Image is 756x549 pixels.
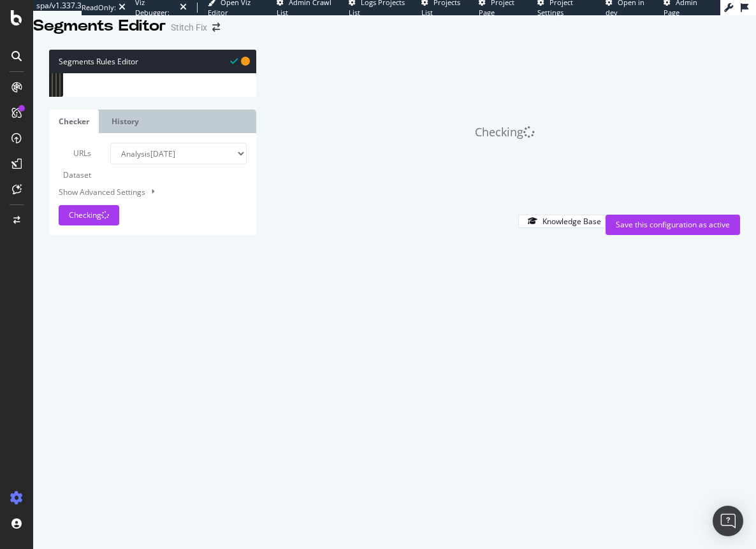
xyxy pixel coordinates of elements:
button: Save this configuration as active [606,215,740,235]
span: You have unsaved modifications [241,55,250,67]
div: Segments Editor [33,15,166,37]
div: Save this configuration as active [616,219,730,230]
div: Segments Rules Editor [49,50,256,73]
a: History [102,110,149,133]
div: Open Intercom Messenger [713,506,743,536]
a: Knowledge Base [518,215,606,226]
div: Show Advanced Settings [49,186,237,198]
button: Knowledge Base [518,215,606,228]
div: Knowledge Base [542,216,601,227]
div: Stitch Fix [171,21,207,34]
a: Checker [49,110,99,133]
div: arrow-right-arrow-left [212,23,220,32]
button: Checking [59,205,119,225]
span: Checking [69,210,101,220]
label: URLs Dataset [49,143,101,186]
span: Syntax is valid [230,55,238,67]
span: Checking [475,124,523,139]
div: ReadOnly: [82,3,116,13]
